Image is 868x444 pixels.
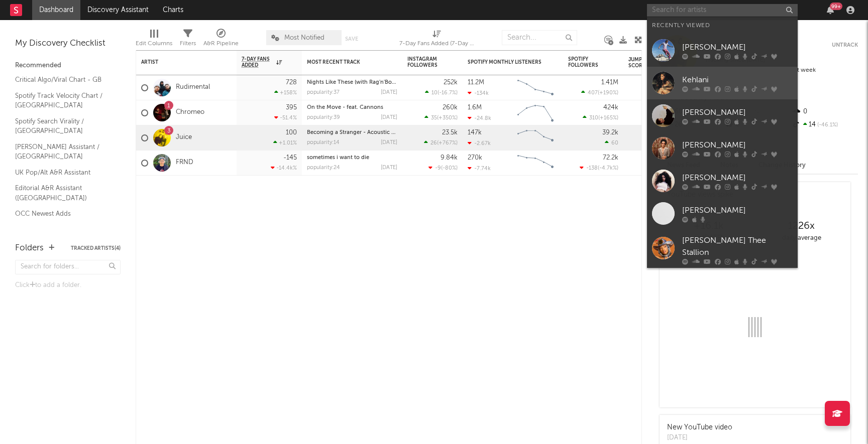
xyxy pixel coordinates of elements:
[791,118,858,131] div: 14
[307,80,397,85] div: Nights Like These (with Rag'n'Bone Man) - Acoustic Version
[583,114,618,121] div: ( )
[15,90,111,111] a: Spotify Track Velocity Chart / [GEOGRAPHIC_DATA]
[600,115,617,121] span: +165 %
[176,159,193,167] a: FRND
[513,100,558,125] svg: Chart title
[15,242,44,254] div: Folders
[71,246,121,251] button: Tracked Artists(4)
[180,38,196,50] div: Filters
[271,165,297,171] div: -14.4k %
[468,165,491,172] div: -7.74k
[307,59,382,65] div: Most Recent Track
[628,107,669,119] div: 38.5
[307,140,340,145] div: popularity: 14
[444,79,458,86] div: 252k
[647,67,798,99] a: Kehlani
[283,155,297,161] div: -145
[599,166,617,171] span: -4.7k %
[611,140,618,146] span: 60
[307,105,397,110] div: On the Move - feat. Cannons
[816,122,838,128] span: -46.1 %
[307,115,340,120] div: popularity: 39
[647,132,798,165] a: [PERSON_NAME]
[682,41,793,53] div: [PERSON_NAME]
[428,165,458,171] div: ( )
[682,106,793,118] div: [PERSON_NAME]
[652,20,793,32] div: Recently Viewed
[468,79,484,86] div: 11.2M
[307,165,340,171] div: popularity: 24
[203,25,239,54] div: A&R Pipeline
[603,155,618,161] div: 72.2k
[513,151,558,176] svg: Chart title
[443,166,456,171] span: -80 %
[682,204,793,216] div: [PERSON_NAME]
[755,232,848,244] div: daily average
[136,25,172,54] div: Edit Columns
[439,140,456,146] span: +767 %
[431,90,438,96] span: 10
[628,82,669,94] div: 48.8
[381,140,397,145] div: [DATE]
[647,230,798,270] a: [PERSON_NAME] Thee Stallion
[15,167,111,178] a: UK Pop/Alt A&R Assistant
[586,166,598,171] span: -138
[791,105,858,118] div: 0
[15,208,111,219] a: OCC Newest Adds
[667,433,732,443] div: [DATE]
[176,133,192,142] a: Juice
[399,38,475,50] div: 7-Day Fans Added (7-Day Fans Added)
[647,34,798,67] a: [PERSON_NAME]
[667,422,732,433] div: New YouTube video
[286,104,297,111] div: 395
[442,129,458,136] div: 23.5k
[443,104,458,111] div: 260k
[274,114,297,121] div: -51.4 %
[307,130,411,135] a: Becoming a Stranger - Acoustic Version
[468,90,489,96] div: -134k
[286,129,297,136] div: 100
[581,89,618,96] div: ( )
[136,38,172,50] div: Edit Columns
[589,115,598,121] span: 310
[513,125,558,151] svg: Chart title
[430,140,437,146] span: 26
[441,155,458,161] div: 9.84k
[468,115,491,121] div: -24.8k
[425,89,458,96] div: ( )
[15,60,121,72] div: Recommended
[628,157,669,169] div: 27.3
[15,74,111,85] a: Critical Algo/Viral Chart - GB
[468,155,482,161] div: 270k
[15,116,111,136] a: Spotify Search Virality / [GEOGRAPHIC_DATA]
[176,108,204,117] a: Chromeo
[381,115,397,120] div: [DATE]
[307,80,462,85] a: Nights Like These (with Rag'n'Bone Man) - Acoustic Version
[307,90,340,95] div: popularity: 37
[431,115,437,121] span: 35
[628,57,654,69] div: Jump Score
[180,25,196,54] div: Filters
[682,172,793,184] div: [PERSON_NAME]
[647,4,798,17] input: Search for artists
[307,155,397,161] div: sometimes i want to die
[468,104,482,111] div: 1.6M
[832,40,858,50] button: Untrack
[307,130,397,135] div: Becoming a Stranger - Acoustic Version
[603,104,618,111] div: 424k
[580,165,618,171] div: ( )
[407,56,443,68] div: Instagram Followers
[284,35,324,41] span: Most Notified
[468,129,482,136] div: 147k
[424,139,458,146] div: ( )
[755,220,848,232] div: 1226 x
[682,235,793,259] div: [PERSON_NAME] Thee Stallion
[682,74,793,86] div: Kehlani
[286,79,297,86] div: 728
[830,3,842,10] div: 99 +
[345,36,358,42] button: Save
[647,197,798,230] a: [PERSON_NAME]
[274,89,297,96] div: +158 %
[647,165,798,197] a: [PERSON_NAME]
[273,139,297,146] div: +1.01 %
